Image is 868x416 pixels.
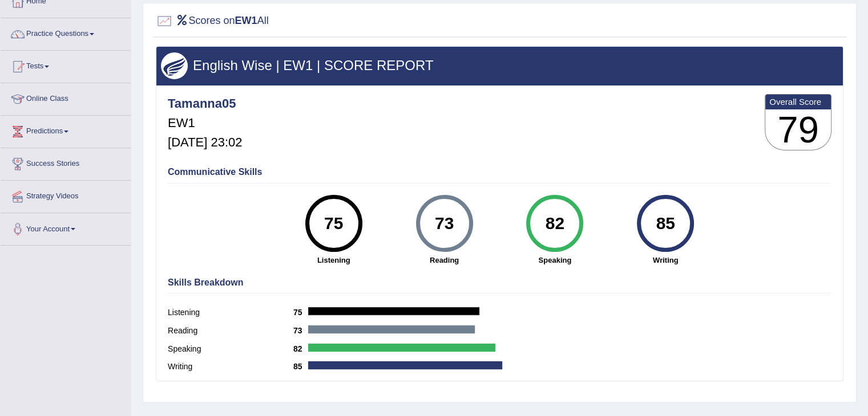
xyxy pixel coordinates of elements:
a: Your Account [1,213,131,242]
h5: EW1 [168,116,242,130]
a: Predictions [1,116,131,144]
h4: Tamanna05 [168,97,242,111]
h5: [DATE] 23:02 [168,136,242,149]
strong: Listening [284,255,383,266]
strong: Reading [395,255,494,266]
label: Reading [168,325,293,337]
a: Strategy Videos [1,181,131,209]
label: Writing [168,361,293,373]
a: Tests [1,51,131,79]
b: 73 [293,326,308,335]
a: Success Stories [1,148,131,177]
label: Speaking [168,343,293,355]
h3: 79 [765,109,831,150]
a: Online Class [1,83,131,112]
b: 82 [293,344,308,353]
b: Overall Score [769,97,827,107]
strong: Writing [616,255,715,266]
h4: Skills Breakdown [168,278,831,288]
div: 73 [423,199,465,247]
b: EW1 [235,15,257,26]
h2: Scores on All [156,13,269,30]
strong: Speaking [505,255,604,266]
b: 85 [293,362,308,371]
h4: Communicative Skills [168,167,831,177]
label: Listening [168,307,293,319]
div: 82 [534,199,576,247]
img: wings.png [161,52,188,79]
div: 75 [313,199,354,247]
a: Practice Questions [1,18,131,47]
div: 85 [645,199,687,247]
h3: English Wise | EW1 | SCORE REPORT [161,58,838,73]
b: 75 [293,308,308,317]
